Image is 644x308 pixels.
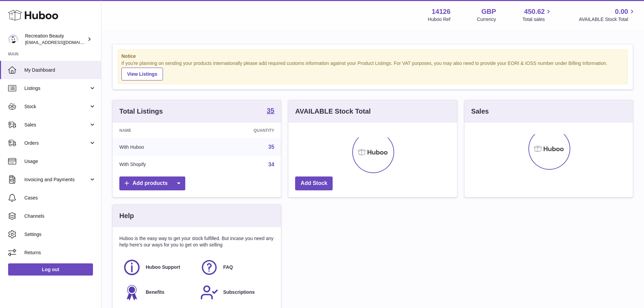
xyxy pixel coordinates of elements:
td: With Huboo [113,138,204,156]
td: With Shopify [113,156,204,173]
a: Huboo Support [123,258,193,277]
span: Listings [24,85,89,92]
div: Huboo Ref [428,16,451,23]
div: If you're planning on sending your products internationally please add required customs informati... [121,60,624,80]
a: 34 [268,162,275,167]
span: AVAILABLE Stock Total [579,16,636,23]
th: Quantity [204,123,281,138]
span: Sales [24,122,89,128]
span: [EMAIL_ADDRESS][DOMAIN_NAME] [25,40,99,45]
div: Recreation Beauty [25,33,86,46]
a: View Listings [121,68,163,80]
span: My Dashboard [24,67,96,73]
strong: 35 [267,107,274,114]
a: Add products [119,176,185,190]
th: Name [113,123,204,138]
strong: 14126 [432,7,451,16]
span: Huboo Support [146,264,180,270]
span: Settings [24,231,96,238]
a: 35 [267,107,274,115]
strong: Notice [121,53,624,60]
strong: GBP [481,7,496,16]
a: 0.00 AVAILABLE Stock Total [579,7,636,23]
span: Usage [24,158,96,165]
span: Benefits [146,289,164,295]
a: Add Stock [295,176,333,190]
span: Orders [24,140,89,146]
span: Cases [24,195,96,201]
p: Huboo is the easy way to get your stock fulfilled. But incase you need any help here's our ways f... [119,235,274,248]
span: Channels [24,213,96,219]
a: 450.62 Total sales [522,7,552,23]
span: 450.62 [524,7,545,16]
h3: AVAILABLE Stock Total [295,107,371,116]
span: Invoicing and Payments [24,176,89,183]
span: 0.00 [615,7,628,16]
a: 35 [268,144,275,150]
a: FAQ [200,258,271,277]
a: Subscriptions [200,283,271,302]
h3: Help [119,211,134,220]
span: Returns [24,250,96,256]
span: Total sales [522,16,552,23]
h3: Total Listings [119,107,163,116]
span: Stock [24,103,89,110]
div: Currency [477,16,496,23]
h3: Sales [471,107,489,116]
a: Benefits [123,283,193,302]
a: Log out [8,263,93,276]
img: internalAdmin-14126@internal.huboo.com [8,34,18,44]
span: FAQ [223,264,233,270]
span: Subscriptions [223,289,255,295]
